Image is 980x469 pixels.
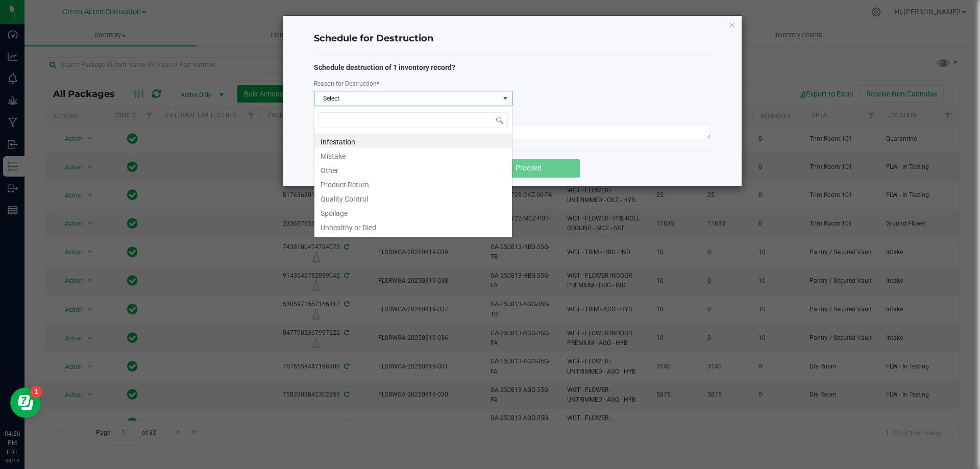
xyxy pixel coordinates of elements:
[314,63,455,71] strong: Schedule destruction of 1 inventory record?
[314,32,711,45] h4: Schedule for Destruction
[314,91,499,106] span: Select
[314,79,379,88] label: Reason for Destruction
[10,387,41,418] iframe: Resource center
[478,159,580,178] button: Proceed
[30,386,42,398] iframe: Resource center unread badge
[516,164,542,172] span: Proceed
